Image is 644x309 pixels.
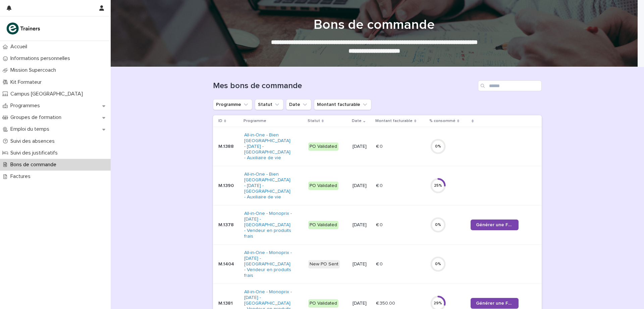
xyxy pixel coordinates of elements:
p: M.1390 [218,183,239,189]
p: M.1404 [218,261,239,267]
a: All-in-One - Monoprix - [DATE] - [GEOGRAPHIC_DATA] - Vendeur en produits frais [244,211,292,239]
button: Montant facturable [314,99,371,110]
p: Bons de commande [8,162,62,168]
p: [DATE] [353,301,371,306]
span: Générer une Facture [476,301,513,306]
span: Générer une Facture [476,223,513,227]
a: Générer une Facture [471,220,519,230]
p: Montant facturable [375,117,413,125]
p: [DATE] [353,261,371,267]
p: Emploi du temps [8,126,55,132]
p: Suivi des justificatifs [8,150,63,156]
p: Kit Formateur [8,79,47,85]
h1: Mes bons de commande [213,81,475,91]
p: Programme [244,117,266,125]
p: Campus [GEOGRAPHIC_DATA] [8,91,88,97]
div: PO Validated [308,299,338,308]
p: [DATE] [353,144,371,149]
p: Groupes de formation [8,114,67,121]
button: Statut [255,99,283,110]
p: [DATE] [353,183,371,189]
p: Accueil [8,44,33,50]
div: 25 % [430,183,446,188]
a: Générer une Facture [471,298,519,309]
p: Informations personnelles [8,55,75,62]
a: All-in-One - Monoprix - [DATE] - [GEOGRAPHIC_DATA] - Vendeur en produits frais [244,250,292,278]
p: M.1381 [218,301,239,306]
div: 0 % [430,144,446,149]
p: Statut [308,117,320,125]
input: Search [478,80,542,91]
a: All-in-One - Bien [GEOGRAPHIC_DATA] - [DATE] - [GEOGRAPHIC_DATA] - Auxiliaire de vie [244,132,292,161]
h1: Bons de commande [210,17,539,33]
p: Factures [8,173,36,180]
p: % consommé [429,117,455,125]
p: Mission Supercoach [8,67,61,73]
img: K0CqGN7SDeD6s4JG8KQk [5,22,42,35]
p: Suivi des absences [8,138,60,144]
p: [DATE] [353,222,371,228]
p: € 350.00 [376,299,396,306]
p: M.1388 [218,144,239,149]
div: 0 % [430,262,446,266]
div: PO Validated [308,221,338,229]
button: Date [286,99,311,110]
p: € 0 [376,260,384,267]
tr: M.1388All-in-One - Bien [GEOGRAPHIC_DATA] - [DATE] - [GEOGRAPHIC_DATA] - Auxiliaire de vie PO Val... [213,127,542,166]
div: PO Validated [308,182,338,190]
p: € 0 [376,221,384,228]
p: Date [352,117,362,125]
div: 0 % [430,223,446,227]
p: ID [218,117,222,125]
tr: M.1404All-in-One - Monoprix - [DATE] - [GEOGRAPHIC_DATA] - Vendeur en produits frais New PO Sent[... [213,245,542,284]
div: New PO Sent [308,260,340,268]
p: € 0 [376,182,384,189]
div: 29 % [430,301,446,306]
tr: M.1390All-in-One - Bien [GEOGRAPHIC_DATA] - [DATE] - [GEOGRAPHIC_DATA] - Auxiliaire de vie PO Val... [213,166,542,205]
p: Programmes [8,103,45,109]
div: PO Validated [308,142,338,151]
a: All-in-One - Bien [GEOGRAPHIC_DATA] - [DATE] - [GEOGRAPHIC_DATA] - Auxiliaire de vie [244,172,292,200]
button: Programme [213,99,252,110]
p: M.1378 [218,222,239,228]
tr: M.1378All-in-One - Monoprix - [DATE] - [GEOGRAPHIC_DATA] - Vendeur en produits frais PO Validated... [213,205,542,245]
p: € 0 [376,142,384,149]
